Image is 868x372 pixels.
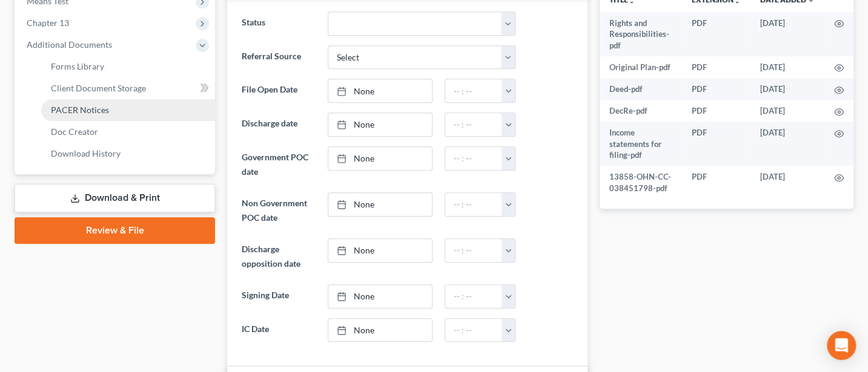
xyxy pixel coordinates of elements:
[750,12,824,56] td: [DATE]
[600,122,682,166] td: Income statements for filing-pdf
[750,78,824,100] td: [DATE]
[682,78,750,100] td: PDF
[236,45,322,70] label: Referral Source
[600,12,682,56] td: Rights and Responsibilities-pdf
[682,56,750,78] td: PDF
[445,113,503,136] input: -- : --
[445,319,503,342] input: -- : --
[236,146,322,183] label: Government POC date
[328,319,432,342] a: None
[682,100,750,122] td: PDF
[41,121,215,143] a: Doc Creator
[445,79,503,102] input: -- : --
[41,99,215,121] a: PACER Notices
[236,113,322,137] label: Discharge date
[445,239,503,262] input: -- : --
[328,113,432,136] a: None
[750,122,824,166] td: [DATE]
[15,184,215,212] a: Download & Print
[51,148,121,158] span: Download History
[328,147,432,170] a: None
[682,12,750,56] td: PDF
[51,126,98,137] span: Doc Creator
[236,79,322,103] label: File Open Date
[750,166,824,199] td: [DATE]
[328,285,432,308] a: None
[236,318,322,342] label: IC Date
[750,56,824,78] td: [DATE]
[51,83,146,93] span: Client Document Storage
[445,193,503,216] input: -- : --
[41,77,215,99] a: Client Document Storage
[41,56,215,77] a: Forms Library
[600,166,682,199] td: 13858-OHN-CC-038451798-pdf
[600,56,682,78] td: Original Plan-pdf
[328,193,432,216] a: None
[445,285,503,308] input: -- : --
[41,143,215,165] a: Download History
[682,166,750,199] td: PDF
[236,238,322,275] label: Discharge opposition date
[445,147,503,170] input: -- : --
[15,217,215,244] a: Review & File
[27,39,112,50] span: Additional Documents
[51,105,109,115] span: PACER Notices
[27,18,69,28] span: Chapter 13
[600,100,682,122] td: DecRe-pdf
[236,192,322,229] label: Non Government POC date
[827,331,856,360] div: Open Intercom Messenger
[51,61,104,71] span: Forms Library
[750,100,824,122] td: [DATE]
[600,78,682,100] td: Deed-pdf
[236,11,322,36] label: Status
[236,284,322,308] label: Signing Date
[328,239,432,262] a: None
[328,79,432,102] a: None
[682,122,750,166] td: PDF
